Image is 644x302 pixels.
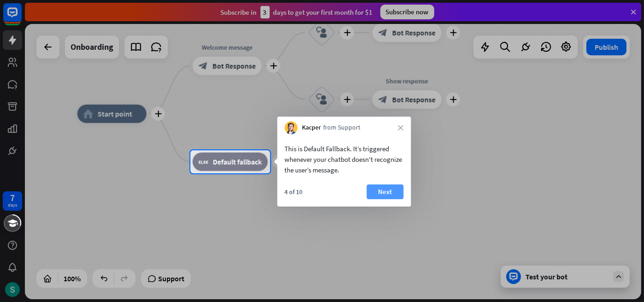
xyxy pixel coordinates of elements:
span: Default fallback [213,157,262,166]
div: This is Default Fallback. It’s triggered whenever your chatbot doesn't recognize the user’s message. [284,143,403,175]
i: block_fallback [199,157,208,166]
button: Next [366,184,403,199]
button: Open LiveChat chat widget [7,4,35,31]
span: Kacper [302,123,321,132]
i: close [398,125,403,130]
span: from Support [323,123,360,132]
div: 4 of 10 [284,188,302,196]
